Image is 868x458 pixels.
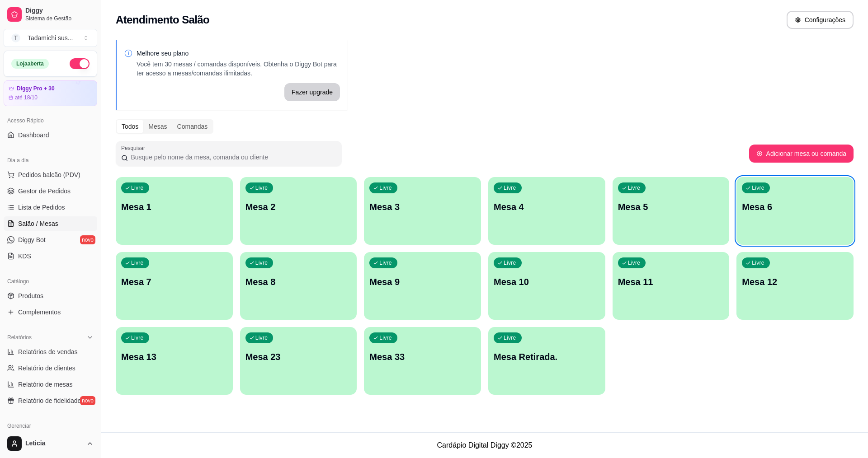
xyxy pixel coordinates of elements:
[4,289,97,303] a: Produtos
[11,33,20,42] span: T
[18,219,58,228] span: Salão / Mesas
[494,201,600,213] p: Mesa 4
[4,80,97,106] a: Diggy Pro + 30até 18/10
[4,233,97,247] a: Diggy Botnovo
[255,259,268,266] p: Livre
[101,432,868,458] footer: Cardápio Digital Diggy © 2025
[25,439,83,448] span: Leticia
[369,201,476,213] p: Mesa 3
[4,128,97,142] a: Dashboard
[18,347,78,356] span: Relatórios de vendas
[749,145,854,163] button: Adicionar mesa ou comanda
[4,345,97,359] a: Relatórios de vendas
[116,252,233,320] button: LivreMesa 7
[364,252,481,320] button: LivreMesa 9
[18,187,71,196] span: Gestor de Pedidos
[628,184,641,192] p: Livre
[25,15,94,22] span: Sistema de Gestão
[4,377,97,392] a: Relatório de mesas
[18,380,73,389] span: Relatório de mesas
[143,120,172,133] div: Mesas
[28,33,73,42] div: Tadamichi sus ...
[18,291,43,300] span: Produtos
[4,29,97,47] button: Select a team
[364,327,481,395] button: LivreMesa 33
[364,177,481,245] button: LivreMesa 3
[15,94,38,101] article: até 18/10
[116,13,209,27] h2: Atendimento Salão
[17,85,55,92] article: Diggy Pro + 30
[504,184,516,192] p: Livre
[379,184,392,192] p: Livre
[4,216,97,231] a: Salão / Mesas
[379,334,392,341] p: Livre
[137,49,340,58] p: Melhore seu plano
[736,177,854,245] button: LivreMesa 6
[18,235,46,244] span: Diggy Bot
[240,327,357,395] button: LivreMesa 23
[11,59,49,69] div: Loja aberta
[4,419,97,433] div: Gerenciar
[4,113,97,128] div: Acesso Rápido
[488,252,605,320] button: LivreMesa 10
[121,144,148,152] label: Pesquisar
[742,201,848,213] p: Mesa 6
[18,170,80,179] span: Pedidos balcão (PDV)
[137,60,340,78] p: Você tem 30 mesas / comandas disponíveis. Obtenha o Diggy Bot para ter acesso a mesas/comandas il...
[613,177,730,245] button: LivreMesa 5
[752,259,764,266] p: Livre
[4,249,97,263] a: KDS
[4,184,97,198] a: Gestor de Pedidos
[4,200,97,215] a: Lista de Pedidos
[4,361,97,375] a: Relatório de clientes
[18,252,31,261] span: KDS
[18,131,49,140] span: Dashboard
[488,177,605,245] button: LivreMesa 4
[255,184,268,192] p: Livre
[121,351,227,363] p: Mesa 13
[117,120,143,133] div: Todos
[4,4,97,25] a: DiggySistema de Gestão
[25,7,94,15] span: Diggy
[121,276,227,288] p: Mesa 7
[116,177,233,245] button: LivreMesa 1
[379,259,392,266] p: Livre
[245,276,352,288] p: Mesa 8
[240,252,357,320] button: LivreMesa 8
[736,252,854,320] button: LivreMesa 12
[628,259,641,266] p: Livre
[240,177,357,245] button: LivreMesa 2
[172,120,213,133] div: Comandas
[752,184,764,192] p: Livre
[255,334,268,341] p: Livre
[4,153,97,168] div: Dia a dia
[488,327,605,395] button: LivreMesa Retirada.
[742,276,848,288] p: Mesa 12
[131,184,144,192] p: Livre
[116,327,233,395] button: LivreMesa 13
[284,83,340,101] button: Fazer upgrade
[121,201,227,213] p: Mesa 1
[131,259,144,266] p: Livre
[131,334,144,341] p: Livre
[4,274,97,289] div: Catálogo
[369,276,476,288] p: Mesa 9
[504,334,516,341] p: Livre
[18,396,81,405] span: Relatório de fidelidade
[618,201,724,213] p: Mesa 5
[128,153,336,162] input: Pesquisar
[70,58,90,69] button: Alterar Status
[245,351,352,363] p: Mesa 23
[613,252,730,320] button: LivreMesa 11
[494,351,600,363] p: Mesa Retirada.
[245,201,352,213] p: Mesa 2
[4,305,97,319] a: Complementos
[18,308,61,317] span: Complementos
[787,11,854,29] button: Configurações
[494,276,600,288] p: Mesa 10
[4,433,97,454] button: Leticia
[18,364,75,373] span: Relatório de clientes
[504,259,516,266] p: Livre
[618,276,724,288] p: Mesa 11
